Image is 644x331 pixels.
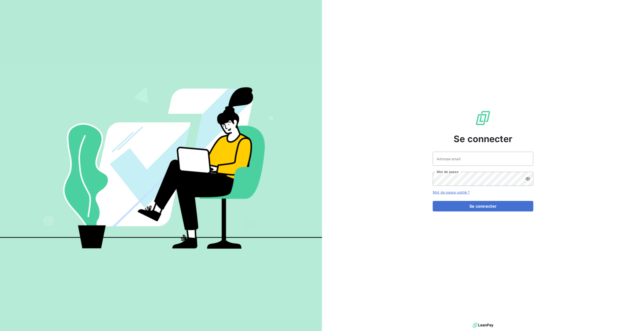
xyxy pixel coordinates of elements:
[475,110,491,126] img: Logo LeanPay
[433,190,470,194] a: Mot de passe oublié ?
[433,152,533,166] input: placeholder
[454,132,512,146] span: Se connecter
[473,321,493,329] img: logo
[433,201,533,211] button: Se connecter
